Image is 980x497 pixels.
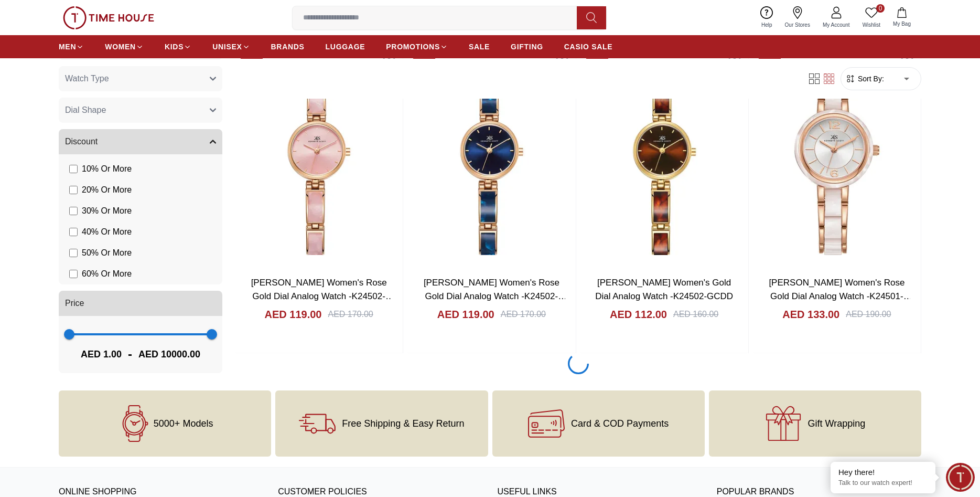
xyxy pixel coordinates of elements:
[407,48,575,268] img: Kenneth Scott Women's Rose Gold Dial Analog Watch -K24502-RCNN
[846,308,891,321] div: AED 190.00
[165,37,191,56] a: KIDS
[82,246,132,259] span: 50 % Or More
[138,346,200,361] span: AED 10000.00
[876,4,885,13] span: 0
[212,41,242,52] span: UNISEX
[769,278,912,314] a: [PERSON_NAME] Women's Rose Gold Dial Analog Watch -K24501-RCWW
[105,41,136,52] span: WOMEN
[251,278,394,314] a: [PERSON_NAME] Women's Rose Gold Dial Analog Watch -K24502-RCPP
[511,41,543,52] span: GIFTING
[501,308,546,321] div: AED 170.00
[673,308,718,321] div: AED 160.00
[856,4,887,31] a: 0Wishlist
[757,21,777,29] span: Help
[69,227,78,236] input: 40% Or More
[265,307,322,322] h4: AED 119.00
[271,37,305,56] a: BRANDS
[69,206,78,215] input: 30% Or More
[69,269,78,278] input: 60% Or More
[511,37,543,56] a: GIFTING
[69,248,78,257] input: 50% Or More
[154,418,213,429] span: 5000+ Models
[69,185,78,194] input: 20% Or More
[271,41,305,52] span: BRANDS
[82,225,132,238] span: 40 % Or More
[858,21,885,29] span: Wishlist
[595,278,733,301] a: [PERSON_NAME] Women's Gold Dial Analog Watch -K24502-GCDD
[235,48,403,268] img: Kenneth Scott Women's Rose Gold Dial Analog Watch -K24502-RCPP
[59,97,222,122] button: Dial Shape
[63,6,154,29] img: ...
[65,72,109,84] span: Watch Type
[564,41,613,52] span: CASIO SALE
[212,37,250,56] a: UNISEX
[326,41,365,52] span: LUGGAGE
[564,37,613,56] a: CASIO SALE
[69,164,78,173] input: 10% Or More
[424,278,567,314] a: [PERSON_NAME] Women's Rose Gold Dial Analog Watch -K24502-RCNN
[856,73,884,84] span: Sort By:
[82,183,132,196] span: 20 % Or More
[889,20,915,28] span: My Bag
[328,308,373,321] div: AED 170.00
[65,103,106,116] span: Dial Shape
[571,418,669,429] span: Card & COD Payments
[326,37,365,56] a: LUGGAGE
[469,37,490,56] a: SALE
[946,463,975,492] div: Chat Widget
[82,204,132,217] span: 30 % Or More
[782,307,839,322] h4: AED 133.00
[386,41,440,52] span: PROMOTIONS
[59,41,76,52] span: MEN
[105,37,144,56] a: WOMEN
[469,41,490,52] span: SALE
[65,297,84,309] span: Price
[122,345,138,362] span: -
[753,48,921,268] img: Kenneth Scott Women's Rose Gold Dial Analog Watch -K24501-RCWW
[437,307,494,322] h4: AED 119.00
[781,21,814,29] span: Our Stores
[838,467,928,478] div: Hey there!
[610,307,667,322] h4: AED 112.00
[59,37,84,56] a: MEN
[819,21,854,29] span: My Account
[82,162,132,175] span: 10 % Or More
[845,73,884,84] button: Sort By:
[65,135,98,147] span: Discount
[59,290,222,315] button: Price
[808,418,866,429] span: Gift Wrapping
[165,41,184,52] span: KIDS
[59,66,222,91] button: Watch Type
[580,48,748,268] img: Kenneth Scott Women's Gold Dial Analog Watch -K24502-GCDD
[779,4,816,31] a: Our Stores
[838,479,928,488] p: Talk to our watch expert!
[386,37,448,56] a: PROMOTIONS
[59,129,222,154] button: Discount
[887,5,917,30] button: My Bag
[755,4,779,31] a: Help
[82,267,132,280] span: 60 % Or More
[342,418,464,429] span: Free Shipping & Easy Return
[81,346,122,361] span: AED 1.00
